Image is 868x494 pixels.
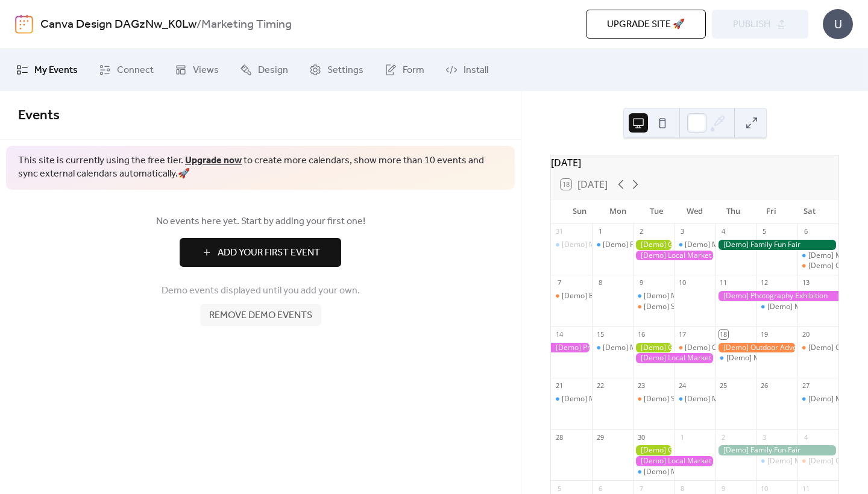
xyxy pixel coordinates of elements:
div: 24 [678,381,687,390]
a: Canva Design DAGzNw_K0Lw [40,13,197,36]
div: [Demo] Book Club Gathering [562,291,658,301]
div: 21 [555,381,564,390]
a: Settings [300,54,373,86]
div: 6 [596,484,605,493]
span: Remove demo events [209,308,312,323]
div: 4 [801,433,810,442]
div: [Demo] Gardening Workshop [633,240,674,250]
div: 22 [596,381,605,390]
span: Upgrade site 🚀 [607,17,685,32]
div: 9 [719,484,728,493]
span: Add Your First Event [218,246,320,260]
button: Remove demo events [200,304,321,326]
div: Sat [790,199,829,224]
div: 6 [801,227,810,236]
div: [Demo] Seniors' Social Tea [644,302,734,312]
div: [Demo] Morning Yoga Bliss [797,251,838,261]
a: Form [376,54,433,86]
div: 25 [719,381,728,390]
div: 8 [596,278,605,287]
div: 26 [760,381,769,390]
div: [Demo] Morning Yoga Bliss [551,394,592,404]
div: [Demo] Outdoor Adventure Day [715,343,797,353]
div: Mon [599,199,638,224]
div: [Demo] Morning Yoga Bliss [726,353,818,363]
div: [Demo] Morning Yoga Bliss [674,240,715,250]
div: [Demo] Morning Yoga Bliss [674,394,715,404]
div: 20 [801,330,810,339]
span: Connect [117,63,154,78]
div: 19 [760,330,769,339]
div: [Demo] Culinary Cooking Class [674,343,715,353]
div: Thu [714,199,752,224]
div: [Demo] Local Market [633,353,715,363]
a: Add Your First Event [18,238,503,267]
div: 2 [637,227,646,236]
div: 27 [801,381,810,390]
div: 1 [596,227,605,236]
div: [Demo] Morning Yoga Bliss [767,456,859,466]
div: 11 [801,484,810,493]
div: [Demo] Morning Yoga Bliss [562,394,653,404]
a: Install [436,54,497,86]
div: [Demo] Morning Yoga Bliss [767,302,859,312]
div: [Demo] Morning Yoga Bliss [592,343,633,353]
div: Fri [752,199,791,224]
span: My Events [34,63,78,78]
div: 3 [760,433,769,442]
div: [Demo] Morning Yoga Bliss [685,394,776,404]
div: [DATE] [551,155,838,170]
div: [Demo] Morning Yoga Bliss [551,240,592,250]
div: [Demo] Morning Yoga Bliss [603,343,694,353]
div: 9 [637,278,646,287]
div: 10 [760,484,769,493]
div: [Demo] Gardening Workshop [633,445,674,455]
div: [Demo] Morning Yoga Bliss [756,456,797,466]
span: This site is currently using the free tier. to create more calendars, show more than 10 events an... [18,154,503,181]
div: [Demo] Family Fun Fair [715,445,838,455]
b: Marketing Timing [201,13,292,36]
a: My Events [7,54,87,86]
div: [Demo] Seniors' Social Tea [644,394,734,404]
span: Views [193,63,219,78]
div: 15 [596,330,605,339]
div: [Demo] Seniors' Social Tea [633,302,674,312]
div: [Demo] Morning Yoga Bliss [756,302,797,312]
div: 2 [719,433,728,442]
div: [Demo] Open Mic Night [797,456,838,466]
div: 28 [555,433,564,442]
div: [Demo] Fitness Bootcamp [603,240,690,250]
div: [Demo] Book Club Gathering [551,291,592,301]
div: 29 [596,433,605,442]
div: [Demo] Photography Exhibition [551,343,592,353]
div: 7 [637,484,646,493]
div: [Demo] Morning Yoga Bliss [797,394,838,404]
span: Events [18,102,60,129]
div: [Demo] Photography Exhibition [715,291,838,301]
div: [Demo] Seniors' Social Tea [633,394,674,404]
span: Design [258,63,288,78]
div: Tue [637,199,676,224]
div: 11 [719,278,728,287]
span: No events here yet. Start by adding your first one! [18,214,503,229]
a: Design [231,54,297,86]
div: Sun [561,199,599,224]
div: 12 [760,278,769,287]
a: Upgrade now [185,151,242,170]
span: Form [403,63,424,78]
a: Views [166,54,228,86]
div: [Demo] Fitness Bootcamp [592,240,633,250]
span: Demo events displayed until you add your own. [162,284,360,298]
div: 5 [555,484,564,493]
div: 7 [555,278,564,287]
div: 14 [555,330,564,339]
button: Upgrade site 🚀 [586,10,706,39]
img: logo [15,14,33,34]
div: 17 [678,330,687,339]
div: [Demo] Gardening Workshop [633,343,674,353]
div: 23 [637,381,646,390]
div: [Demo] Morning Yoga Bliss [715,353,756,363]
div: 10 [678,278,687,287]
div: 16 [637,330,646,339]
div: [Demo] Open Mic Night [797,343,838,353]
